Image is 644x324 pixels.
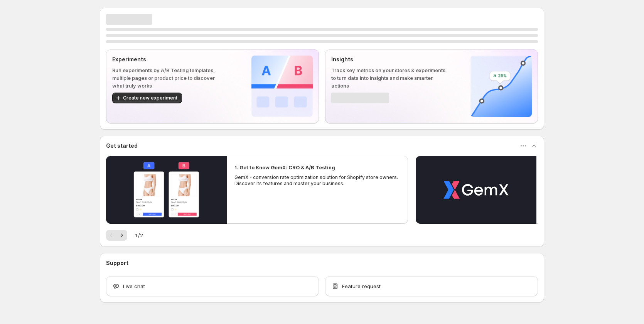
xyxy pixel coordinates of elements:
[135,231,143,239] span: 1 / 2
[342,282,381,290] span: Feature request
[106,142,138,150] h3: Get started
[123,282,145,290] span: Live chat
[234,164,335,171] h2: 1. Get to Know GemX: CRO & A/B Testing
[106,230,127,241] nav: Pagination
[234,174,400,187] p: GemX - conversion rate optimization solution for Shopify store owners. Discover its features and ...
[470,56,532,117] img: Insights
[331,56,446,63] p: Insights
[331,66,446,89] p: Track key metrics on your stores & experiments to turn data into insights and make smarter actions
[116,230,127,241] button: Next
[123,95,177,101] span: Create new experiment
[416,156,536,224] button: Play video
[112,66,227,89] p: Run experiments by A/B Testing templates, multiple pages or product price to discover what truly ...
[112,93,182,103] button: Create new experiment
[106,156,227,224] button: Play video
[112,56,227,63] p: Experiments
[251,56,313,117] img: Experiments
[106,259,128,267] h3: Support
